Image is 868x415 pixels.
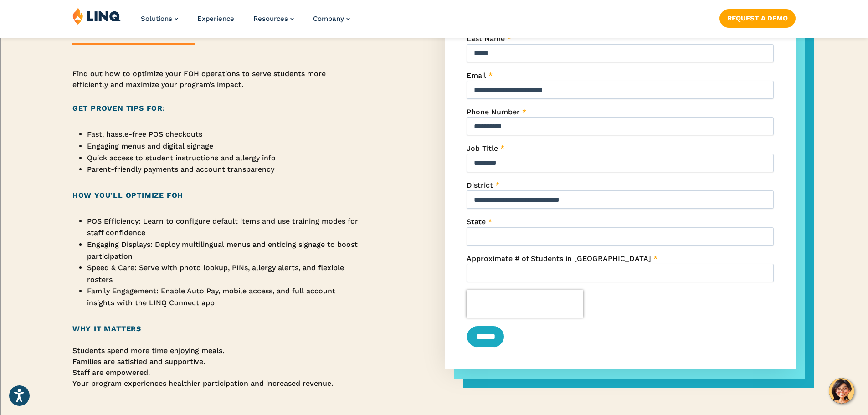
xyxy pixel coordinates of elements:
[72,7,121,25] img: LINQ | K‑12 Software
[197,15,234,23] a: Experience
[4,20,864,28] div: Move To ...
[4,53,864,61] div: Rename
[313,15,344,23] span: Company
[253,15,294,23] a: Resources
[4,61,864,69] div: Move To ...
[719,7,796,27] nav: Button Navigation
[141,15,178,23] a: Solutions
[4,28,864,36] div: Delete
[4,45,864,53] div: Sign out
[141,7,350,37] nav: Primary Navigation
[313,15,350,23] a: Company
[4,12,864,20] div: Sort New > Old
[829,378,854,404] button: Hello, have a question? Let’s chat.
[719,9,796,27] a: Request a Demo
[141,15,172,23] span: Solutions
[253,15,288,23] span: Resources
[4,4,864,12] div: Sort A > Z
[4,36,864,45] div: Options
